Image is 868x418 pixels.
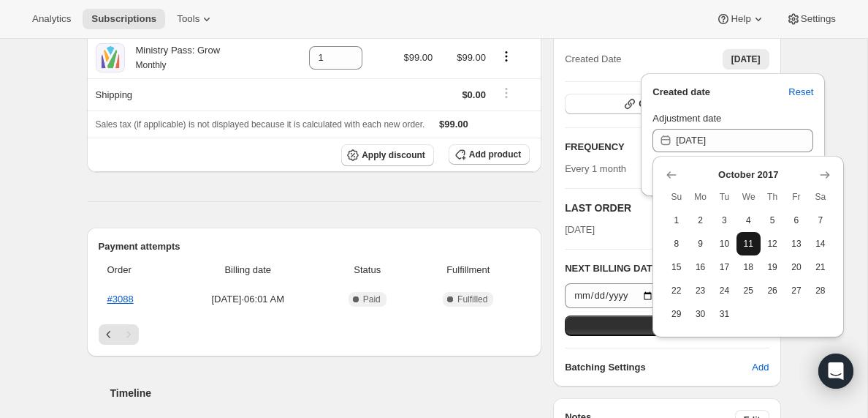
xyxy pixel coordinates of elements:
[718,285,731,296] span: 24
[565,52,621,67] span: Created Date
[457,294,487,305] span: Fulfilled
[814,191,826,203] span: Sa
[341,144,434,166] button: Apply discount
[99,324,119,345] button: Previous
[694,238,707,250] span: 9
[177,13,199,25] span: Tools
[761,185,785,209] th: Thursday
[99,324,530,345] nav: Pagination
[83,9,165,29] button: Subscriptions
[664,279,688,302] button: Sunday October 22 2017
[801,13,836,25] span: Settings
[670,191,682,203] span: Su
[495,85,518,101] button: Shipping actions
[565,261,739,276] h2: NEXT BILLING DATE
[723,49,769,70] button: [DATE]
[736,185,761,209] th: Wednesday
[652,113,721,124] span: Adjustment date
[736,279,761,302] button: Wednesday October 25 2017
[707,9,774,29] button: Help
[814,238,826,250] span: 14
[785,255,809,279] button: Friday October 20 2017
[694,214,707,226] span: 2
[99,239,530,254] h2: Payment attempts
[718,238,731,250] span: 10
[688,279,712,302] button: Monday October 23 2017
[136,60,167,70] small: Monthly
[457,52,486,63] span: $99.00
[718,308,731,320] span: 31
[107,294,134,305] a: #3088
[96,43,125,72] img: product img
[462,89,486,100] span: $0.00
[110,386,542,400] h2: Timeline
[791,285,803,296] span: 27
[785,279,809,302] button: Friday October 27 2017
[780,81,822,104] button: Reset
[766,191,779,203] span: Th
[565,316,769,336] button: Save
[766,261,779,273] span: 19
[87,78,281,111] th: Shipping
[766,214,779,226] span: 5
[439,119,468,130] span: $99.00
[766,285,779,296] span: 26
[664,185,688,209] th: Sunday
[694,191,707,203] span: Mo
[363,294,381,305] span: Paid
[99,254,172,286] th: Order
[694,285,707,296] span: 23
[785,185,809,209] th: Friday
[731,53,761,65] span: [DATE]
[664,255,688,279] button: Sunday October 15 2017
[736,232,761,255] button: Wednesday October 11 2017
[96,119,425,130] span: Sales tax (if applicable) is not displayed because it is calculated with each new order.
[818,354,853,389] div: Open Intercom Messenger
[791,261,803,273] span: 20
[785,209,809,232] button: Friday October 6 2017
[670,261,682,273] span: 15
[32,13,71,25] span: Analytics
[761,279,785,302] button: Thursday October 26 2017
[694,261,707,273] span: 16
[752,360,769,375] span: Add
[731,13,750,25] span: Help
[176,263,319,277] span: Billing date
[742,191,755,203] span: We
[791,238,803,250] span: 13
[761,255,785,279] button: Thursday October 19 2017
[791,191,803,203] span: Fr
[670,285,682,296] span: 22
[694,308,707,320] span: 30
[808,232,832,255] button: Saturday October 14 2017
[328,263,406,277] span: Status
[761,209,785,232] button: Thursday October 5 2017
[688,302,712,326] button: Monday October 30 2017
[712,279,736,302] button: Tuesday October 24 2017
[742,214,755,226] span: 4
[176,292,319,307] span: [DATE] · 06:01 AM
[670,238,682,250] span: 8
[766,238,779,250] span: 12
[815,165,835,185] button: Show next month, November 2017
[808,255,832,279] button: Saturday October 21 2017
[808,279,832,302] button: Saturday October 28 2017
[743,356,777,379] button: Add
[788,85,813,100] span: Reset
[777,9,845,29] button: Settings
[404,52,433,63] span: $99.00
[565,201,737,215] h2: LAST ORDER
[742,261,755,273] span: 18
[808,209,832,232] button: Saturday October 7 2017
[742,238,755,250] span: 11
[718,261,731,273] span: 17
[449,144,530,165] button: Add product
[661,165,682,185] button: Show previous month, September 2017
[814,285,826,296] span: 28
[712,302,736,326] button: Tuesday October 31 2017
[362,149,425,161] span: Apply discount
[712,209,736,232] button: Tuesday October 3 2017
[712,255,736,279] button: Tuesday October 17 2017
[712,185,736,209] th: Tuesday
[688,209,712,232] button: Monday October 2 2017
